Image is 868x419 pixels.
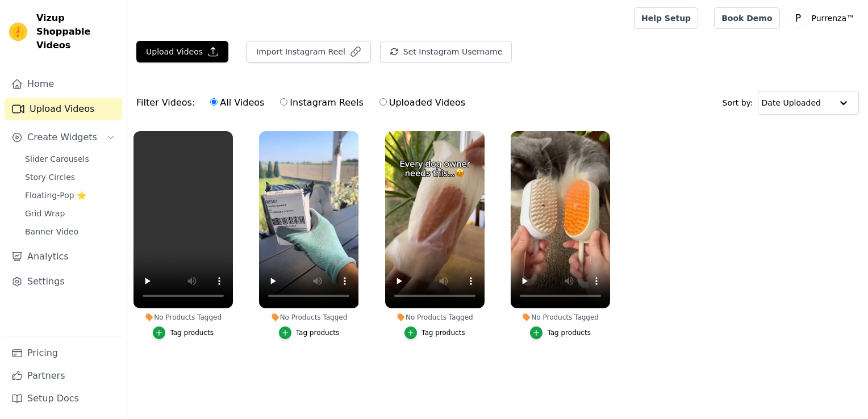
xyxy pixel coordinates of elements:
button: Create Widgets [5,126,122,149]
div: Tag products [296,328,340,337]
a: Home [5,73,122,95]
img: Vizup [9,23,27,41]
span: Story Circles [25,171,75,183]
span: Slider Carousels [25,153,89,165]
span: Create Widgets [27,131,97,144]
button: Upload Videos [136,41,228,62]
text: P [795,12,800,24]
input: Instagram Reels [280,98,287,106]
div: No Products Tagged [385,313,485,322]
input: All Videos [210,98,218,106]
div: Sort by: [723,91,859,115]
a: Help Setup [634,7,698,29]
span: Banner Video [25,226,78,237]
button: Import Instagram Reel [247,41,371,62]
button: Tag products [404,326,465,339]
div: Filter Videos: [136,90,471,116]
span: Grid Wrap [25,208,65,219]
button: Tag products [279,326,340,339]
a: Setup Docs [5,387,122,410]
button: P Purrenza™ [789,8,859,28]
a: Banner Video [18,224,122,240]
button: Set Instagram Username [380,41,512,62]
a: Book Demo [714,7,779,29]
a: Story Circles [18,169,122,185]
div: No Products Tagged [259,313,358,322]
a: Floating-Pop ⭐ [18,187,122,203]
label: Uploaded Videos [379,95,466,110]
a: Upload Videos [5,98,122,120]
a: Partners [5,364,122,387]
a: Slider Carousels [18,151,122,167]
button: Tag products [153,326,214,339]
button: Tag products [530,326,591,339]
div: No Products Tagged [511,313,610,322]
input: Uploaded Videos [379,98,387,106]
div: Tag products [170,328,214,337]
a: Pricing [5,342,122,364]
div: Tag products [422,328,465,337]
span: Vizup Shoppable Videos [36,11,118,52]
span: Floating-Pop ⭐ [25,190,86,201]
label: Instagram Reels [279,95,364,110]
a: Grid Wrap [18,206,122,221]
a: Analytics [5,245,122,268]
label: All Videos [210,95,265,110]
div: Tag products [547,328,591,337]
p: Purrenza™ [807,8,859,28]
div: No Products Tagged [133,313,233,322]
a: Settings [5,270,122,293]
